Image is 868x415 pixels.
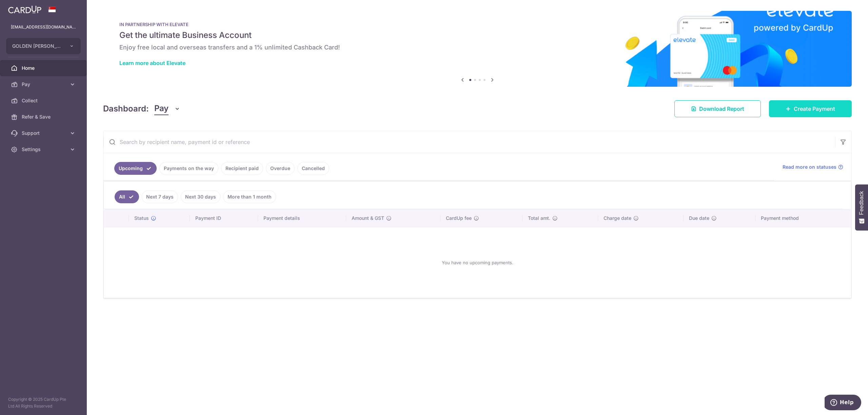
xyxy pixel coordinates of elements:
a: Learn more about Elevate [119,60,185,66]
button: GOLDEN [PERSON_NAME] MARKETING [6,38,81,54]
p: [EMAIL_ADDRESS][DOMAIN_NAME] [11,24,76,30]
a: Download Report [674,100,761,117]
span: Pay [22,81,66,88]
button: Pay [154,102,180,115]
span: Due date [689,215,709,222]
span: Home [22,65,66,71]
h6: Enjoy free local and overseas transfers and a 1% unlimited Cashback Card! [119,43,835,51]
span: Charge date [604,215,631,222]
span: Pay [154,102,169,115]
img: CardUp [8,5,41,14]
span: Download Report [699,105,744,113]
span: GOLDEN [PERSON_NAME] MARKETING [12,43,62,49]
span: Refer & Save [22,113,66,120]
a: Next 7 days [142,190,178,203]
span: CardUp fee [446,215,472,222]
a: Recipient paid [221,162,263,175]
a: Next 30 days [181,190,220,203]
a: Overdue [266,162,295,175]
a: Cancelled [297,162,329,175]
a: More than 1 month [223,190,276,203]
span: Feedback [859,191,865,215]
input: Search by recipient name, payment id or reference [103,131,835,153]
span: Read more on statuses [783,164,836,170]
h4: Dashboard: [103,103,149,115]
span: Create Payment [794,105,835,113]
span: Total amt. [528,215,550,222]
span: Status [134,215,149,222]
span: Amount & GST [352,215,384,222]
p: IN PARTNERSHIP WITH ELEVATE [119,22,835,27]
button: Feedback - Show survey [855,184,868,230]
a: All [115,190,139,203]
div: You have no upcoming payments. [112,233,843,292]
span: Settings [22,146,66,153]
img: Renovation banner [103,11,852,87]
th: Payment details [258,209,346,227]
a: Read more on statuses [783,164,843,170]
th: Payment method [755,209,851,227]
h5: Get the ultimate Business Account [119,30,835,41]
a: Upcoming [114,162,157,175]
iframe: Opens a widget where you can find more information [825,395,861,412]
th: Payment ID [190,209,258,227]
a: Payments on the way [159,162,218,175]
a: Create Payment [769,100,852,117]
span: Support [22,130,66,137]
span: Collect [22,97,66,104]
